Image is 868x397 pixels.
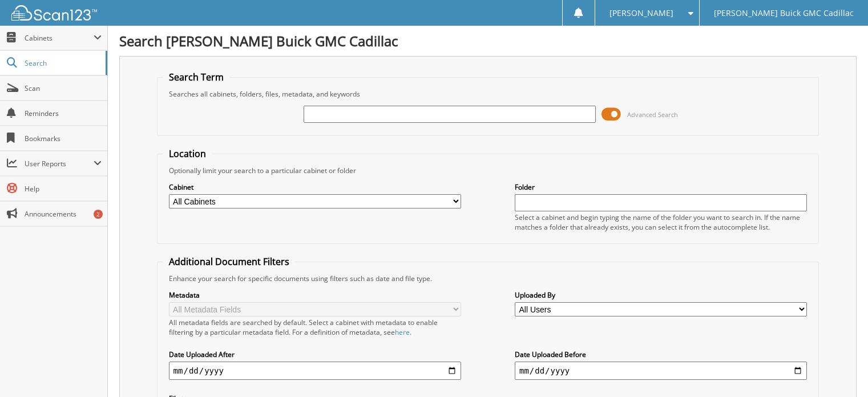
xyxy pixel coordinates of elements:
label: Uploaded By [515,290,807,300]
legend: Search Term [163,71,229,83]
span: [PERSON_NAME] Buick GMC Cadillac [714,10,854,17]
span: Help [25,184,102,194]
span: Scan [25,83,102,93]
span: User Reports [25,159,94,169]
div: Select a cabinet and begin typing the name of the folder you want to search in. If the name match... [515,212,807,232]
div: All metadata fields are searched by default. Select a cabinet with metadata to enable filtering b... [169,318,461,337]
input: start [169,362,461,380]
div: Enhance your search for specific documents using filters such as date and file type. [163,274,813,283]
label: Date Uploaded Before [515,350,807,359]
div: Optionally limit your search to a particular cabinet or folder [163,166,813,175]
input: end [515,362,807,380]
label: Metadata [169,290,461,300]
legend: Location [163,147,212,160]
label: Cabinet [169,182,461,192]
span: Cabinets [25,33,94,43]
h1: Search [PERSON_NAME] Buick GMC Cadillac [119,31,857,50]
span: [PERSON_NAME] [609,10,673,17]
span: Announcements [25,209,102,219]
span: Reminders [25,109,102,118]
label: Date Uploaded After [169,350,461,359]
span: Advanced Search [627,110,678,119]
iframe: Chat Widget [811,342,868,397]
img: scan123-logo-white.svg [11,5,97,21]
span: Search [25,58,100,68]
div: 2 [94,210,103,219]
span: Bookmarks [25,134,102,143]
legend: Additional Document Filters [163,255,295,268]
a: here [395,327,410,337]
div: Searches all cabinets, folders, files, metadata, and keywords [163,89,813,99]
label: Folder [515,182,807,192]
